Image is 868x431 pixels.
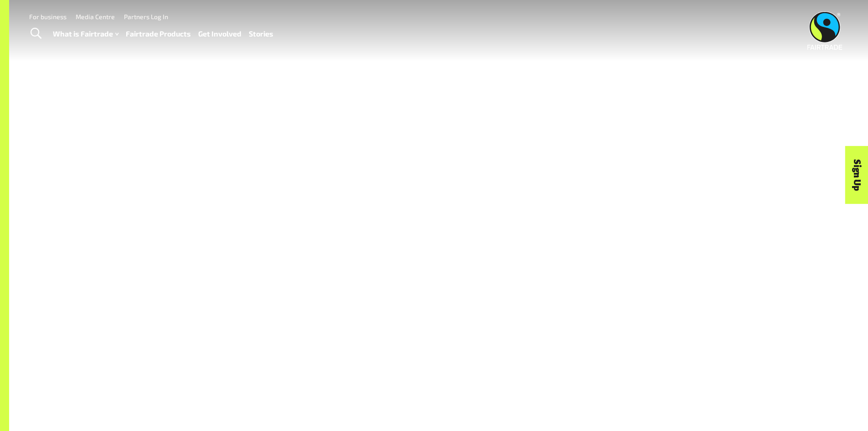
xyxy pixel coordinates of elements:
[126,27,191,41] a: Fairtrade Products
[807,11,842,50] img: Fairtrade Australia New Zealand logo
[25,22,47,45] a: Toggle Search
[29,13,67,21] a: For business
[53,27,118,41] a: What is Fairtrade
[76,13,115,21] a: Media Centre
[124,13,168,21] a: Partners Log In
[198,27,241,41] a: Get Involved
[249,27,273,41] a: Stories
